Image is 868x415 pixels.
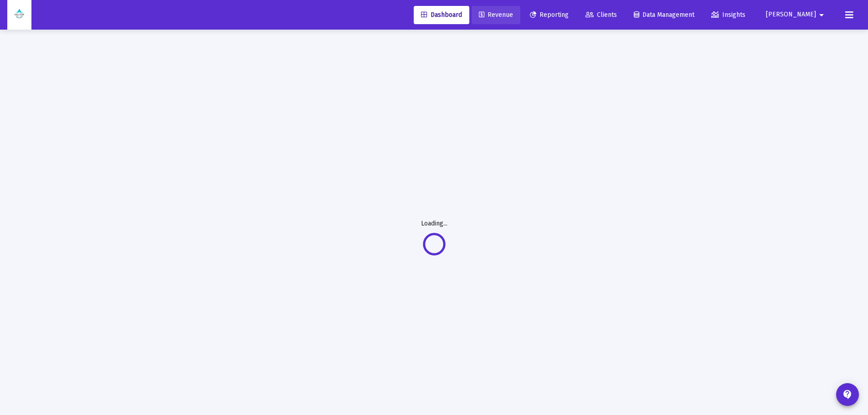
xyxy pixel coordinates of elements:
span: Data Management [634,11,694,19]
span: Insights [711,11,745,19]
img: Dashboard [14,6,25,24]
span: Reporting [530,11,569,19]
a: Clients [578,6,624,24]
span: Dashboard [421,11,462,19]
a: Insights [704,6,753,24]
span: [PERSON_NAME] [766,11,816,19]
a: Revenue [472,6,520,24]
mat-icon: arrow_drop_down [816,6,827,24]
button: [PERSON_NAME] [755,5,838,24]
a: Reporting [523,6,576,24]
mat-icon: contact_support [842,389,853,400]
span: Revenue [479,11,513,19]
a: Dashboard [414,6,469,24]
span: Clients [586,11,617,19]
a: Data Management [627,6,702,24]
